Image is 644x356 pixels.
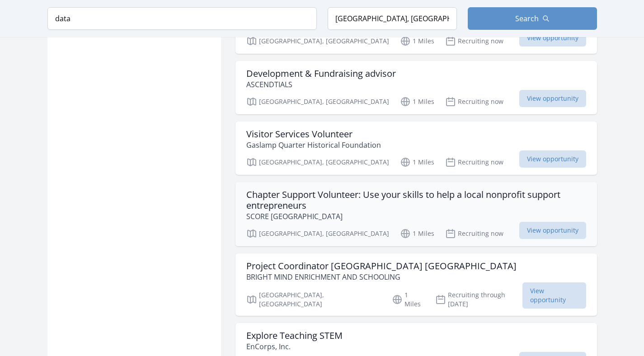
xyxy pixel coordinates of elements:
span: View opportunity [519,222,586,239]
p: [GEOGRAPHIC_DATA], [GEOGRAPHIC_DATA] [246,228,389,239]
p: Recruiting now [445,228,503,239]
p: Recruiting now [445,157,503,168]
h3: Explore Teaching STEM [246,330,343,341]
p: 1 Miles [400,228,434,239]
span: View opportunity [519,29,586,47]
span: Search [515,13,539,24]
p: Gaslamp Quarter Historical Foundation [246,140,381,150]
p: ASCENDTIALS [246,79,396,90]
p: 1 Miles [392,290,424,309]
a: Development & Fundraising advisor ASCENDTIALS [GEOGRAPHIC_DATA], [GEOGRAPHIC_DATA] 1 Miles Recrui... [235,61,597,114]
p: [GEOGRAPHIC_DATA], [GEOGRAPHIC_DATA] [246,96,389,107]
span: View opportunity [522,282,586,309]
p: SCORE [GEOGRAPHIC_DATA] [246,211,586,222]
p: 1 Miles [400,96,434,107]
p: Recruiting now [445,96,503,107]
a: Visitor Services Volunteer Gaslamp Quarter Historical Foundation [GEOGRAPHIC_DATA], [GEOGRAPHIC_D... [235,122,597,175]
a: Chapter Support Volunteer: Use your skills to help a local nonprofit support entrepreneurs SCORE ... [235,182,597,246]
input: Location [328,7,457,30]
p: BRIGHT MIND ENRICHMENT AND SCHOOLING [246,272,517,282]
h3: Chapter Support Volunteer: Use your skills to help a local nonprofit support entrepreneurs [246,189,586,211]
button: Search [468,7,597,30]
span: View opportunity [519,150,586,168]
a: Project Coordinator [GEOGRAPHIC_DATA] [GEOGRAPHIC_DATA] BRIGHT MIND ENRICHMENT AND SCHOOLING [GEO... [235,253,597,316]
p: 1 Miles [400,36,434,47]
h3: Development & Fundraising advisor [246,68,396,79]
p: Recruiting through [DATE] [435,290,522,309]
span: View opportunity [519,90,586,107]
h3: Project Coordinator [GEOGRAPHIC_DATA] [GEOGRAPHIC_DATA] [246,261,517,272]
h3: Visitor Services Volunteer [246,129,381,140]
p: [GEOGRAPHIC_DATA], [GEOGRAPHIC_DATA] [246,290,381,309]
p: [GEOGRAPHIC_DATA], [GEOGRAPHIC_DATA] [246,157,389,168]
p: EnCorps, Inc. [246,341,343,352]
p: [GEOGRAPHIC_DATA], [GEOGRAPHIC_DATA] [246,36,389,47]
p: 1 Miles [400,157,434,168]
input: Keyword [47,7,317,30]
p: Recruiting now [445,36,503,47]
